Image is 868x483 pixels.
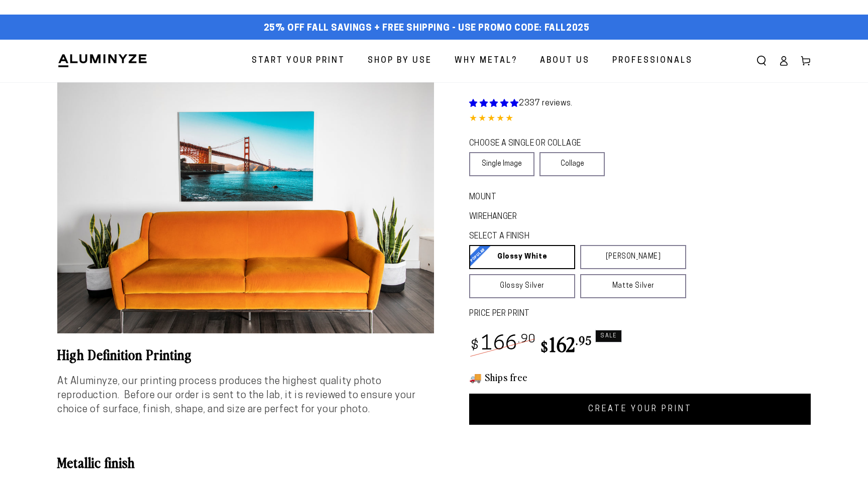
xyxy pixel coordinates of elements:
b: High Definition Printing [57,344,192,364]
span: $ [471,339,479,353]
a: Why Metal? [447,48,525,74]
a: Start Your Print [244,48,353,74]
media-gallery: Gallery Viewer [57,82,434,333]
legend: SELECT A FINISH [469,231,662,243]
b: Metallic finish [57,452,135,471]
a: Professionals [605,48,700,74]
a: [PERSON_NAME] [580,245,686,269]
img: Aluminyze [57,53,148,68]
bdi: 162 [539,331,592,357]
a: Glossy Silver [469,274,575,298]
span: At Aluminyze, our printing process produces the highest quality photo reproduction. Before our or... [57,377,416,415]
sup: .95 [576,332,592,348]
span: Professionals [612,54,693,68]
div: 4.85 out of 5.0 stars [469,112,811,127]
sup: .90 [518,334,536,345]
legend: Mount [469,192,486,203]
summary: Search our site [750,50,773,72]
span: Sale [595,330,622,342]
bdi: 166 [469,335,536,354]
span: Start Your Print [252,54,345,68]
h3: 🚚 Ships free [469,371,811,384]
a: Glossy White [469,245,575,269]
label: PRICE PER PRINT [469,308,811,320]
a: Shop By Use [360,48,440,74]
span: $ [541,337,548,355]
legend: WireHanger [469,211,498,223]
a: Single Image [469,152,534,176]
span: Shop By Use [368,54,432,68]
a: CREATE YOUR PRINT [469,394,811,425]
legend: CHOOSE A SINGLE OR COLLAGE [469,138,596,150]
span: 25% off FALL Savings + Free Shipping - Use Promo Code: FALL2025 [264,23,590,34]
span: Why Metal? [455,54,517,68]
span: About Us [540,54,590,68]
a: Collage [539,152,605,176]
a: Matte Silver [580,274,686,298]
a: About Us [532,48,597,74]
